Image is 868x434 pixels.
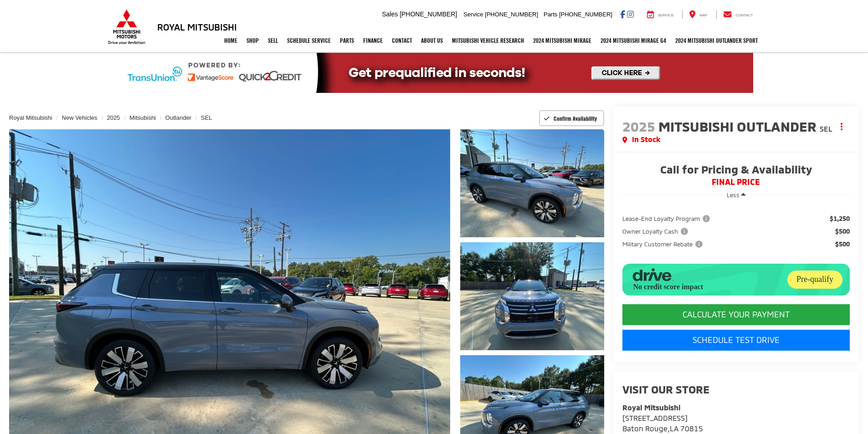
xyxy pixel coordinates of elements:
span: Lease-End Loyalty Program [622,214,712,223]
button: Military Customer Rebate [622,240,706,249]
a: 2024 Mitsubishi Mirage G4 [596,29,671,52]
a: SEL [201,114,212,121]
img: 2025 Mitsubishi Outlander SEL [458,128,605,238]
span: dropdown dots [841,123,842,130]
a: Royal Mitsubishi [9,114,52,121]
button: Actions [834,118,850,134]
a: Contact [716,10,760,19]
a: [STREET_ADDRESS] Baton Rouge,LA 70815 [622,414,703,433]
span: , [622,424,703,433]
a: Map [682,10,714,19]
span: FINAL PRICE [622,178,850,187]
span: 70815 [680,424,703,433]
a: Expand Photo 1 [460,129,604,237]
span: $500 [835,240,850,249]
a: Expand Photo 2 [460,242,604,350]
span: Call for Pricing & Availability [622,164,850,178]
span: [STREET_ADDRESS] [622,414,688,422]
span: Service [463,11,483,18]
span: $500 [835,227,850,236]
a: Mitsubishi Vehicle Research [447,29,529,52]
span: Mitsubishi Outlander [658,118,820,134]
a: 2024 Mitsubishi Outlander SPORT [671,29,762,52]
span: Less [727,191,740,199]
span: In Stock [632,134,660,145]
img: Mitsubishi [106,9,147,45]
button: Confirm Availability [539,110,604,126]
button: Owner Loyalty Cash [622,227,691,236]
span: Owner Loyalty Cash [622,227,690,236]
span: Parts [544,11,557,18]
a: Mitsubishi [129,114,156,121]
a: Schedule Test Drive [622,330,850,351]
a: Contact [387,29,416,52]
span: Baton Rouge [622,424,668,433]
span: LA [670,424,678,433]
a: Service [640,10,681,19]
span: [PHONE_NUMBER] [559,11,612,18]
a: Facebook: Click to visit our Facebook page [620,10,625,18]
a: New Vehicles [62,114,98,121]
span: 2025 [622,118,655,134]
a: Schedule Service: Opens in a new tab [282,29,335,52]
a: About Us [416,29,447,52]
a: 2025 [107,114,120,121]
a: Parts: Opens in a new tab [335,29,359,52]
span: [PHONE_NUMBER] [400,10,457,18]
span: Map [699,13,707,17]
span: Contact [735,13,753,17]
span: Confirm Availability [554,115,597,122]
img: Quick2Credit [115,53,753,93]
button: Less [722,187,750,203]
a: Sell [263,29,282,52]
h2: Visit our Store [622,383,850,395]
h3: Royal Mitsubishi [157,22,237,32]
span: Sales [382,10,398,18]
span: Military Customer Rebate [622,240,704,249]
a: Finance [359,29,387,52]
button: Lease-End Loyalty Program [622,214,713,223]
img: 2025 Mitsubishi Outlander SEL [458,241,605,351]
: CALCULATE YOUR PAYMENT [622,304,850,325]
span: [PHONE_NUMBER] [485,11,538,18]
a: 2024 Mitsubishi Mirage [529,29,596,52]
span: SEL [820,124,832,133]
span: Service [658,13,674,17]
a: Shop [242,29,263,52]
a: Outlander [165,114,191,121]
a: Instagram: Click to visit our Instagram page [627,10,634,18]
strong: Royal Mitsubishi [622,403,680,412]
span: $1,250 [830,214,850,223]
a: Home [220,29,242,52]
